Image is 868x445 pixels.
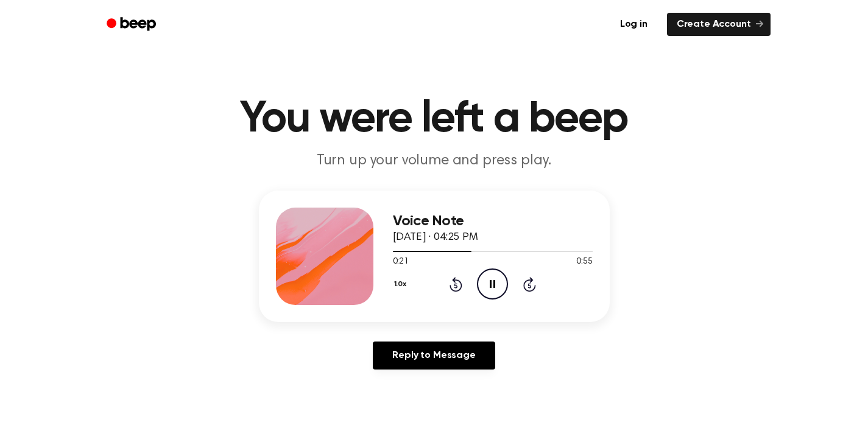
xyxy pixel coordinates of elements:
[98,13,167,37] a: Beep
[393,256,409,268] span: 0:21
[122,97,746,141] h1: You were left a beep
[200,151,668,171] p: Turn up your volume and press play.
[576,256,592,268] span: 0:55
[393,232,478,243] span: [DATE] · 04:25 PM
[667,13,771,36] a: Create Account
[393,274,411,295] button: 1.0x
[608,10,660,38] a: Log in
[373,342,495,370] a: Reply to Message
[393,213,593,230] h3: Voice Note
